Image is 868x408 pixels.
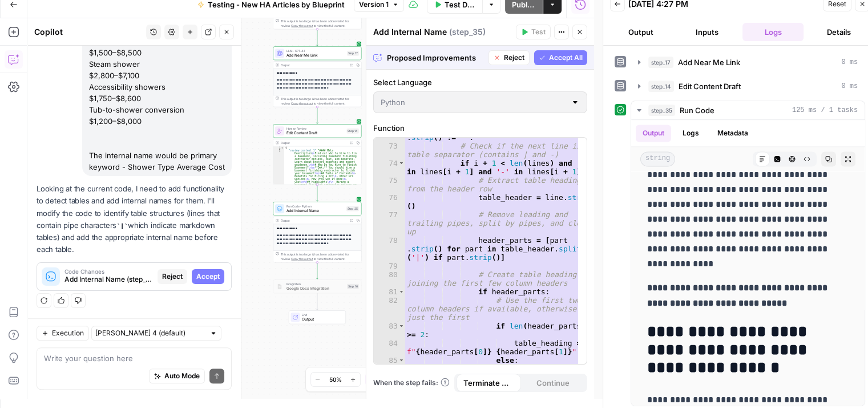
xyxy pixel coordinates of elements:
div: 83 [374,322,405,339]
button: 125 ms / 1 tasks [631,101,865,119]
button: Continue [520,374,585,392]
a: When the step fails: [373,378,450,388]
g: Edge from step_16 to end [316,293,318,310]
div: 75 [374,176,405,193]
span: string [640,151,675,166]
div: IntegrationGoogle Docs IntegrationStep 16 [273,279,361,293]
span: Add Internal Name (step_35) [64,274,153,285]
span: Edit Content Draft [679,81,741,92]
span: 0 ms [841,81,858,91]
span: Google Docs Integration [286,286,345,291]
span: Add Near Me Link [286,53,345,58]
div: 74 [374,159,405,176]
span: Toggle code folding, rows 81 through 91 [398,287,405,296]
div: This output is too large & has been abbreviated for review. to view the full content. [281,97,359,106]
span: Edit Content Draft [286,130,345,136]
p: Looking at the current code, I need to add functionality to detect tables and add internal names ... [37,183,232,255]
span: Test [531,27,546,37]
span: Accept [196,271,220,282]
div: Copilot [34,26,143,38]
label: Select Language [373,77,587,88]
span: Copy the output [291,24,313,27]
span: Continue [536,377,570,389]
span: Auto Mode [164,371,200,381]
div: 73 [374,142,405,159]
div: This output is too large & has been abbreviated for review. to view the full content. [281,19,359,28]
g: Edge from step_14 to step_35 [316,185,318,201]
span: Toggle code folding, rows 85 through 86 [398,356,405,365]
div: This output is too large & has been abbreviated for review. to view the full content. [281,252,359,261]
span: Toggle code folding, rows 74 through 91 [398,159,405,167]
code: | [116,223,128,230]
span: Reject [504,53,524,63]
label: Function [373,122,587,134]
div: Step 17 [347,51,359,56]
div: Output [281,141,346,145]
span: Terminate Workflow [463,377,514,389]
div: Human ReviewEdit Content DraftStep 14Output{ "review_content_1":"#### Meta Description\nFind out ... [273,124,361,185]
span: Code Changes [64,269,153,274]
div: 78 [374,236,405,262]
button: 0 ms [631,53,865,71]
span: step_14 [648,81,674,92]
button: Auto Mode [149,369,205,383]
span: 50% [329,375,342,384]
div: 81 [374,287,405,296]
div: 77 [374,210,405,236]
button: Metadata [710,125,755,142]
span: Add Near Me Link [678,57,740,68]
button: 0 ms [631,77,865,95]
div: 1 [273,146,284,149]
span: Toggle code folding, rows 83 through 84 [398,322,405,330]
div: EndOutput [273,310,361,324]
button: Test [516,25,551,39]
button: Output [610,23,672,41]
span: Accept All [549,53,583,63]
span: End [302,313,341,317]
div: Add Internal Name [373,26,512,38]
span: ( step_35 ) [449,26,486,38]
span: Copy the output [291,102,313,105]
span: Execution [52,328,84,338]
span: 0 ms [841,57,858,67]
span: Human Review [286,126,345,131]
div: 80 [374,270,405,287]
div: Output [281,63,346,67]
span: Integration [286,282,345,286]
span: Toggle code folding, rows 1 through 3 [281,146,284,149]
g: Edge from step_17 to step_14 [316,107,318,123]
button: Output [636,125,671,142]
span: Output [302,317,341,322]
img: Instagram%20post%20-%201%201.png [277,283,282,289]
span: Add Internal Name [286,208,344,214]
div: 79 [374,262,405,270]
div: 125 ms / 1 tasks [631,120,865,406]
div: 84 [374,339,405,356]
span: step_35 [648,105,675,116]
div: Step 14 [346,129,359,134]
div: Step 16 [347,284,359,289]
span: Proposed Improvements [387,52,484,63]
g: Edge from step_24 to step_17 [316,29,318,46]
button: Logs [676,125,706,142]
g: Edge from step_35 to step_16 [316,262,318,279]
span: Reject [162,271,183,282]
button: Reject [158,269,187,284]
input: Claude Sonnet 4 (default) [95,327,205,339]
div: 85 [374,356,405,365]
span: Run Code [680,105,714,116]
span: Run Code · Python [286,204,344,209]
div: 82 [374,296,405,322]
button: Accept All [534,50,587,65]
button: Reject [488,50,530,65]
span: step_17 [648,57,673,68]
div: 76 [374,193,405,210]
div: Output [281,218,346,223]
span: LLM · GPT-4.1 [286,49,345,53]
button: Execution [37,326,89,341]
button: Logs [742,23,804,41]
button: Accept [192,269,224,284]
span: 125 ms / 1 tasks [792,105,858,115]
span: Copy the output [291,257,313,261]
